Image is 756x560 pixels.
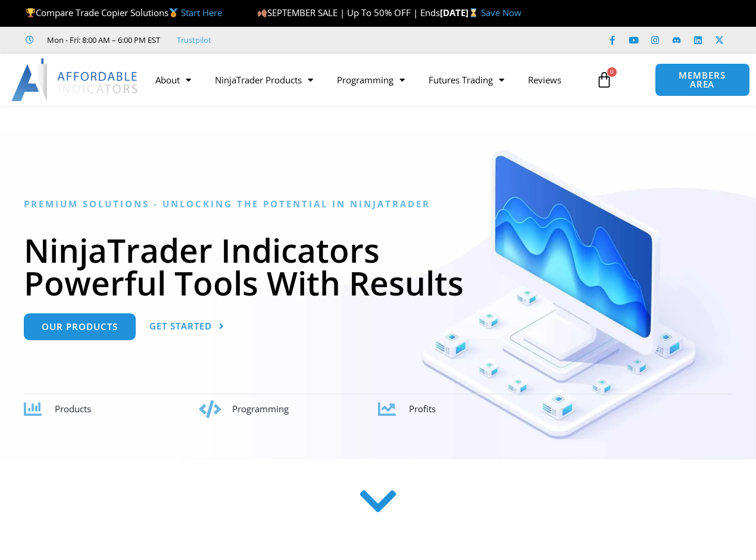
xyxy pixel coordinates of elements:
span: SEPTEMBER SALE | Up To 50% OFF | Ends [257,7,440,18]
a: Our Products [24,313,136,340]
a: Futures Trading [417,66,516,94]
a: NinjaTrader Products [203,66,325,94]
a: MEMBERS AREA [655,63,750,97]
a: Save Now [481,7,521,18]
img: ⌛ [469,8,478,17]
span: Programming [232,403,289,415]
a: Reviews [516,66,573,94]
a: Get Started [149,313,224,340]
a: 0 [578,63,630,97]
h6: Premium Solutions - Unlocking the Potential in NinjaTrader [24,198,732,210]
span: 0 [607,67,617,77]
h1: NinjaTrader Indicators Powerful Tools With Results [24,234,732,299]
span: Our Products [42,322,118,331]
img: LogoAI | Affordable Indicators – NinjaTrader [11,58,139,101]
span: MEMBERS AREA [667,71,738,89]
img: 🍂 [258,8,267,17]
span: Get Started [149,322,212,331]
nav: Menu [143,66,590,94]
a: Programming [325,66,417,94]
a: Trustpilot [177,33,211,47]
span: Products [55,403,91,415]
a: Start Here [181,7,222,18]
span: Profits [409,403,436,415]
img: 🥇 [169,8,178,17]
strong: [DATE] [440,7,481,18]
img: 🏆 [26,8,35,17]
span: Compare Trade Copier Solutions [26,7,222,18]
a: About [143,66,203,94]
span: Mon - Fri: 8:00 AM – 6:00 PM EST [44,33,160,47]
